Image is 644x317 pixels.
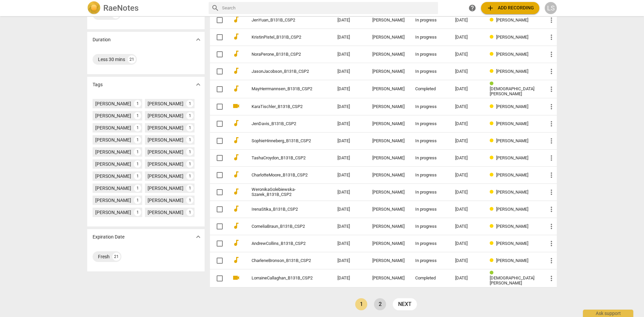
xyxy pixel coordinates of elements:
[455,52,479,57] div: [DATE]
[547,274,555,282] span: more_vert
[415,156,444,161] div: In progress
[252,35,313,40] a: KristinPistel_B131B_CSP2
[372,276,405,281] div: [PERSON_NAME]
[547,67,555,75] span: more_vert
[232,205,240,213] span: audiotrack
[332,167,367,184] td: [DATE]
[95,173,131,179] div: [PERSON_NAME]
[186,160,194,168] div: 1
[415,173,444,178] div: In progress
[93,36,111,43] p: Duration
[95,149,131,155] div: [PERSON_NAME]
[232,15,240,23] span: audiotrack
[252,104,313,109] a: KaraTischler_B131B_CSP2
[547,240,555,248] span: more_vert
[372,121,405,126] div: [PERSON_NAME]
[490,241,496,246] span: Review status: in progress
[186,197,194,204] div: 1
[186,184,194,192] div: 1
[415,224,444,229] div: In progress
[252,121,313,126] a: JenDavis_B131B_CSP2
[372,104,405,109] div: [PERSON_NAME]
[486,4,494,12] span: add
[194,233,202,241] span: expand_more
[355,298,367,310] a: Page 1 is your current page
[490,155,496,160] span: Review status: in progress
[372,87,405,92] div: [PERSON_NAME]
[481,2,539,14] button: Upload
[496,258,528,263] span: [PERSON_NAME]
[455,69,479,74] div: [DATE]
[222,3,435,13] input: Search
[547,33,555,41] span: more_vert
[148,137,183,143] div: [PERSON_NAME]
[134,160,141,168] div: 1
[490,104,496,109] span: Review status: in progress
[332,12,367,29] td: [DATE]
[415,52,444,57] div: In progress
[232,170,240,178] span: audiotrack
[393,298,417,310] a: next
[545,2,557,14] div: LS
[332,63,367,80] td: [DATE]
[455,35,479,40] div: [DATE]
[186,124,194,131] div: 1
[148,161,183,167] div: [PERSON_NAME]
[148,209,183,216] div: [PERSON_NAME]
[547,222,555,230] span: more_vert
[332,80,367,98] td: [DATE]
[547,120,555,128] span: more_vert
[87,1,101,15] img: Logo
[95,112,131,119] div: [PERSON_NAME]
[232,222,240,230] span: audiotrack
[490,270,496,275] span: Review status: completed
[332,115,367,133] td: [DATE]
[490,35,496,40] span: Review status: in progress
[186,136,194,144] div: 1
[490,172,496,177] span: Review status: in progress
[252,87,313,92] a: MayHerrmannsen_B131B_CSP2
[415,139,444,144] div: In progress
[252,258,313,263] a: CharleneBronson_B131B_CSP2
[232,102,240,110] span: videocam
[372,224,405,229] div: [PERSON_NAME]
[193,35,203,45] button: Show more
[455,121,479,126] div: [DATE]
[148,124,183,131] div: [PERSON_NAME]
[547,188,555,196] span: more_vert
[496,52,528,57] span: [PERSON_NAME]
[496,190,528,195] span: [PERSON_NAME]
[547,137,555,145] span: more_vert
[374,298,386,310] a: Page 2
[415,87,444,92] div: Completed
[98,253,110,260] div: Fresh
[496,138,528,143] span: [PERSON_NAME]
[332,252,367,269] td: [DATE]
[490,69,496,74] span: Review status: in progress
[415,190,444,195] div: In progress
[252,156,313,161] a: TashaCroydon_B131B_CSP2
[211,4,219,12] span: search
[134,184,141,192] div: 1
[490,207,496,212] span: Review status: in progress
[490,190,496,195] span: Review status: in progress
[148,100,183,107] div: [PERSON_NAME]
[148,197,183,204] div: [PERSON_NAME]
[134,124,141,131] div: 1
[95,124,131,131] div: [PERSON_NAME]
[134,100,141,107] div: 1
[232,50,240,58] span: audiotrack
[332,218,367,235] td: [DATE]
[496,241,528,246] span: [PERSON_NAME]
[547,205,555,213] span: more_vert
[252,69,313,74] a: JasonJacobson_B131B_CSP2
[134,148,141,156] div: 1
[490,17,496,22] span: Review status: in progress
[232,67,240,75] span: audiotrack
[372,69,405,74] div: [PERSON_NAME]
[496,172,528,177] span: [PERSON_NAME]
[583,310,633,317] div: Ask support
[547,50,555,58] span: more_vert
[148,112,183,119] div: [PERSON_NAME]
[95,197,131,204] div: [PERSON_NAME]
